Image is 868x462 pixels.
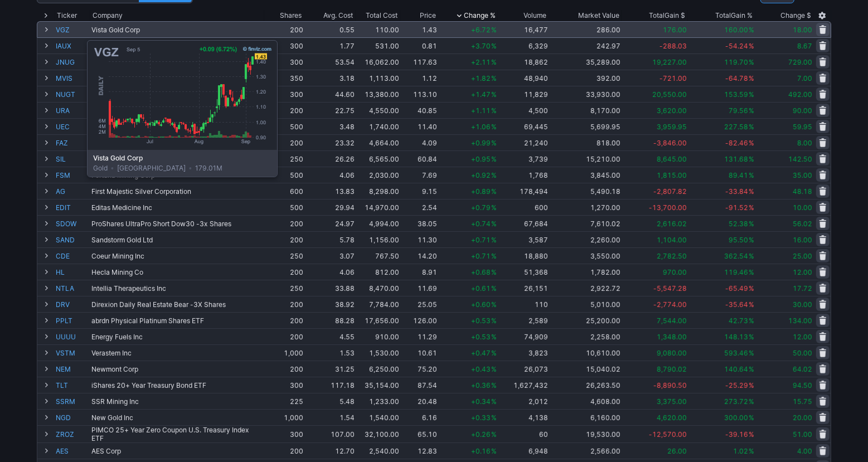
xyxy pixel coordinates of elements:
[780,10,811,21] span: Change $
[356,183,400,199] td: 8,298.00
[549,312,622,328] td: 25,200.00
[56,119,89,134] a: UEC
[749,203,754,212] span: %
[400,70,438,86] td: 1.12
[56,232,89,247] a: SAND
[356,264,400,280] td: 812.00
[749,236,754,244] span: %
[797,139,812,147] span: 8.00
[471,155,491,163] span: +0.95
[471,42,491,50] span: +3.70
[56,264,89,280] a: HL
[491,74,497,82] span: %
[471,284,491,293] span: +0.61
[264,167,304,183] td: 500
[793,26,812,34] span: 18.00
[400,167,438,183] td: 7.69
[400,118,438,134] td: 11.40
[549,70,622,86] td: 392.00
[91,220,263,228] div: ProShares UltraPro Short Dow30 -3x Shares
[725,139,748,147] span: -82.46
[549,167,622,183] td: 3,845.00
[400,102,438,118] td: 40.85
[264,215,304,231] td: 200
[498,199,549,215] td: 600
[549,102,622,118] td: 8,170.00
[356,280,400,296] td: 8,470.00
[724,26,748,34] span: 160.00
[749,317,754,325] span: %
[37,10,55,21] div: Expand All
[304,231,356,247] td: 5.78
[471,333,491,341] span: +0.53
[304,150,356,167] td: 26.26
[724,252,748,260] span: 362.54
[356,134,400,150] td: 4,664.00
[464,10,496,21] span: Change %
[649,10,686,21] div: Gain $
[471,300,491,309] span: +0.60
[400,264,438,280] td: 8.91
[471,26,491,34] span: +6.72
[56,393,89,409] a: SSRM
[109,164,115,172] span: •
[400,134,438,150] td: 4.09
[498,183,549,199] td: 178,494
[788,58,812,66] span: 729.00
[56,345,89,361] a: VSTM
[491,333,497,341] span: %
[400,296,438,312] td: 25.05
[491,106,497,115] span: %
[749,90,754,99] span: %
[549,37,622,54] td: 242.97
[749,220,754,228] span: %
[663,26,687,34] span: 176.00
[729,106,748,115] span: 79.56
[356,296,400,312] td: 7,784.00
[498,21,549,37] td: 16,477
[549,328,622,344] td: 2,258.00
[724,268,748,276] span: 119.46
[471,203,491,212] span: +0.79
[498,231,549,247] td: 3,587
[304,118,356,134] td: 3.48
[549,264,622,280] td: 1,782.00
[724,58,748,66] span: 119.70
[471,236,491,244] span: +0.71
[264,102,304,118] td: 200
[264,37,304,54] td: 300
[264,118,304,134] td: 500
[498,247,549,264] td: 18,880
[304,102,356,118] td: 22.75
[491,317,497,325] span: %
[471,187,491,196] span: +0.89
[793,187,812,196] span: 48.18
[729,236,748,244] span: 95.50
[304,344,356,361] td: 1.53
[724,90,748,99] span: 153.59
[498,150,549,167] td: 3,739
[304,54,356,70] td: 53.54
[56,313,89,328] a: PPLT
[724,155,748,163] span: 131.68
[264,150,304,167] td: 250
[400,37,438,54] td: 0.81
[56,22,89,37] a: VGZ
[749,252,754,260] span: %
[788,90,812,99] span: 492.00
[400,86,438,102] td: 113.10
[56,296,89,312] a: DRV
[304,215,356,231] td: 24.97
[549,86,622,102] td: 33,930.00
[657,171,687,179] span: 1,815.00
[725,300,748,309] span: -35.64
[491,123,497,131] span: %
[56,216,89,231] a: SDOW
[56,248,89,264] a: CDE
[471,268,491,276] span: +0.68
[420,10,436,21] div: Price
[356,21,400,37] td: 110.00
[657,220,687,228] span: 2,616.02
[400,328,438,344] td: 11.29
[491,26,497,34] span: %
